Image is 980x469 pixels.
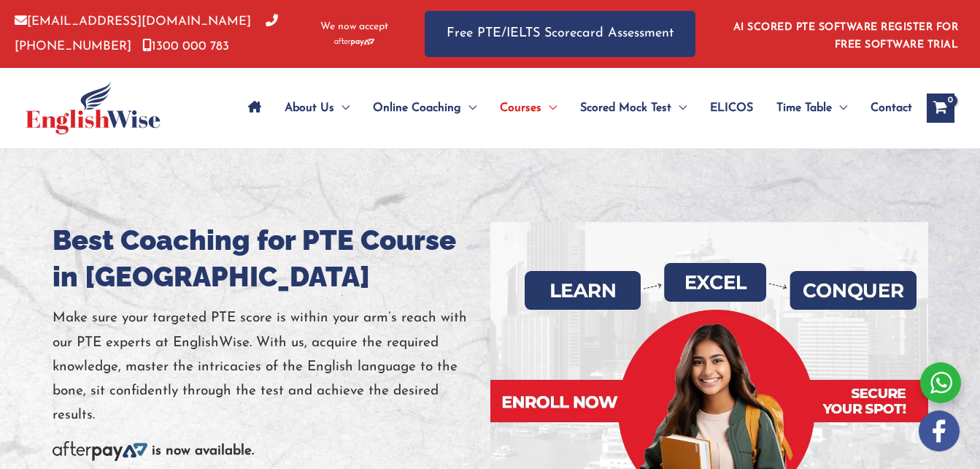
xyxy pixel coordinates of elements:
[871,83,912,134] span: Contact
[927,94,954,123] a: View Shopping Cart, empty
[15,15,278,52] a: [PHONE_NUMBER]
[320,20,388,34] span: We now accept
[334,38,374,46] img: Afterpay-Logo
[53,306,490,427] p: Make sure your targeted PTE score is within your arm’s reach with our PTE experts at EnglishWise....
[919,411,960,451] img: white-facebook.png
[142,40,229,53] a: 1300 000 783
[273,83,361,134] a: About UsMenu Toggle
[725,10,965,58] aside: Header Widget 1
[541,83,557,134] span: Menu Toggle
[776,83,832,134] span: Time Table
[425,11,695,57] a: Free PTE/IELTS Scorecard Assessment
[15,15,251,28] a: [EMAIL_ADDRESS][DOMAIN_NAME]
[710,83,753,134] span: ELICOS
[361,83,488,134] a: Online CoachingMenu Toggle
[26,82,161,134] img: cropped-ew-logo
[500,83,541,134] span: Courses
[53,222,490,295] h1: Best Coaching for PTE Course in [GEOGRAPHIC_DATA]
[859,83,912,134] a: Contact
[765,83,859,134] a: Time TableMenu Toggle
[461,83,477,134] span: Menu Toggle
[152,444,254,458] b: is now available.
[580,83,671,134] span: Scored Mock Test
[671,83,687,134] span: Menu Toggle
[373,83,461,134] span: Online Coaching
[488,83,568,134] a: CoursesMenu Toggle
[698,83,765,134] a: ELICOS
[832,83,847,134] span: Menu Toggle
[236,83,912,134] nav: Site Navigation: Main Menu
[733,22,959,50] a: AI SCORED PTE SOFTWARE REGISTER FOR FREE SOFTWARE TRIAL
[285,83,334,134] span: About Us
[568,83,698,134] a: Scored Mock TestMenu Toggle
[334,83,350,134] span: Menu Toggle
